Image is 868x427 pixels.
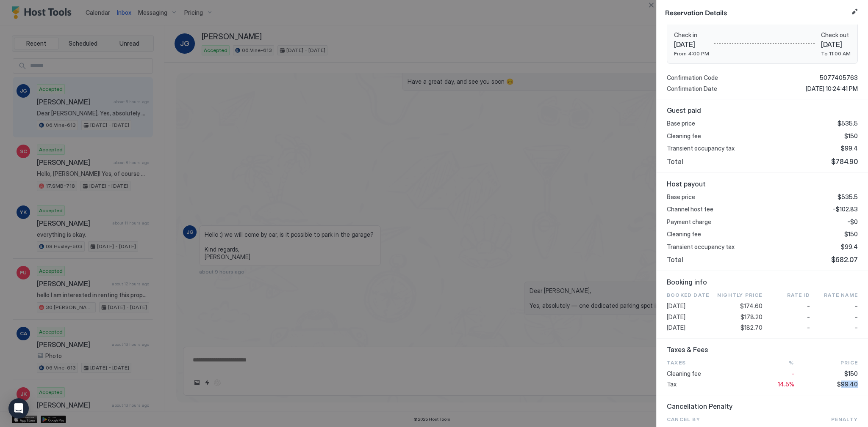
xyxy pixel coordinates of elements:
span: From 4:00 PM [674,50,709,57]
span: Taxes & Fees [667,345,858,354]
span: Payment charge [667,218,711,226]
button: Edit reservation [849,7,860,17]
span: - [807,302,810,310]
span: 5077405763 [820,74,858,82]
span: Cleaning fee [667,230,701,238]
span: [DATE] [821,40,851,49]
span: Guest paid [667,106,858,115]
span: - [855,324,858,331]
div: Open Intercom Messenger [8,398,29,419]
span: Check in [674,31,709,39]
span: [DATE] 10:24:41 PM [806,85,858,93]
span: - [791,370,794,378]
span: Channel host fee [667,205,713,213]
span: - [855,302,858,310]
span: Confirmation Code [667,74,718,82]
span: Transient occupancy tax [667,145,735,152]
span: Cleaning fee [667,132,701,140]
span: Taxes [667,359,730,367]
span: CANCEL BY [667,416,763,423]
span: Total [667,157,683,166]
span: - [807,313,810,321]
span: - [807,324,810,331]
span: $535.5 [837,120,858,127]
span: $99.4 [841,243,858,251]
span: Base price [667,120,695,127]
span: $99.40 [837,380,858,388]
span: Total [667,255,683,264]
span: -$102.83 [833,205,858,213]
span: Check out [821,31,851,39]
span: [DATE] [674,40,709,49]
span: $535.5 [837,193,858,201]
span: Base price [667,193,695,201]
span: To 11:00 AM [821,50,851,57]
span: Nightly Price [717,291,763,299]
span: $99.4 [841,145,858,152]
span: Rate Name [824,291,858,299]
span: $682.07 [831,255,858,264]
span: [DATE] [667,302,715,310]
span: Cancellation Penalty [667,402,858,411]
span: [DATE] [667,324,715,331]
span: Reservation Details [665,7,848,17]
span: % [789,359,794,367]
span: $174.60 [740,302,763,310]
span: $150 [844,230,858,238]
span: 14.5% [778,380,794,388]
span: $178.20 [740,313,763,321]
span: Transient occupancy tax [667,243,735,251]
span: Booked Date [667,291,715,299]
span: Cleaning fee [667,370,730,378]
span: Price [840,359,858,367]
span: Host payout [667,180,858,188]
span: $784.90 [831,157,858,166]
span: Booking info [667,278,858,286]
span: Confirmation Date [667,85,717,93]
span: $150 [844,370,858,378]
span: Rate ID [787,291,810,299]
span: [DATE] [667,313,715,321]
span: - [855,313,858,321]
span: $150 [844,132,858,140]
span: $182.70 [740,324,763,331]
span: Penalty [831,416,858,423]
span: -$0 [847,218,858,226]
span: Tax [667,380,730,388]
